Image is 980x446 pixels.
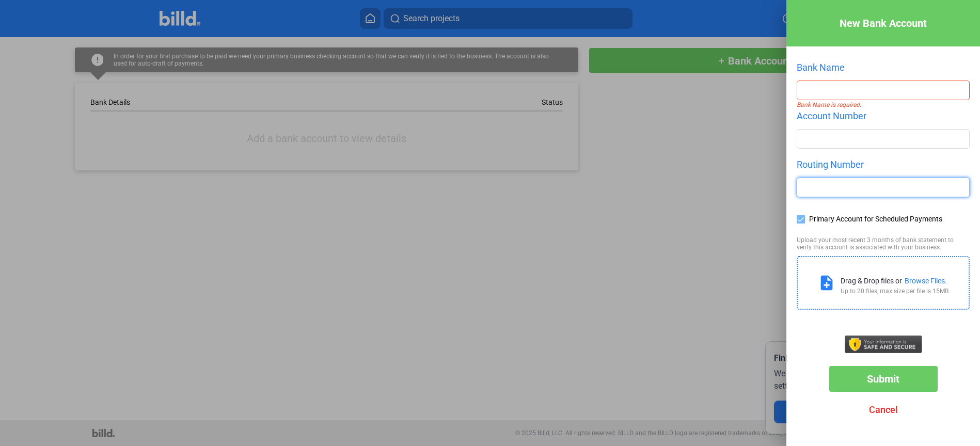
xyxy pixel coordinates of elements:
[797,236,970,251] div: Upload your most recent 3 months of bank statement to verify this account is associated with your...
[797,101,861,108] i: Bank Name is required.
[829,397,938,423] button: Cancel
[829,366,938,392] button: Submit
[845,336,922,353] img: safe.png
[905,277,947,285] div: Browse Files.
[841,277,902,285] div: Drag & Drop files or
[869,404,898,415] span: Cancel
[867,373,899,385] span: Submit
[797,159,970,170] div: Routing Number
[797,110,970,121] div: Account Number
[797,62,970,73] div: Bank Name
[818,274,835,292] mat-icon: note_add
[841,288,949,295] div: Up to 20 files, max size per file is 15MB
[809,215,942,223] span: Primary Account for Scheduled Payments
